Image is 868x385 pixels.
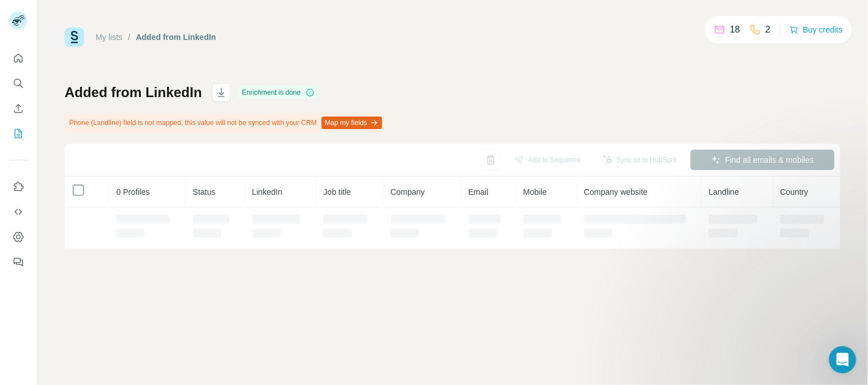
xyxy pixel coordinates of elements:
[9,123,27,144] button: My lists
[766,23,771,37] p: 2
[584,187,648,196] span: Company website
[96,33,122,42] a: My lists
[9,227,27,247] button: Dashboard
[730,23,740,37] p: 18
[524,187,547,196] span: Mobile
[9,177,27,197] button: Use Surfe on LinkedIn
[9,73,27,94] button: Search
[65,113,385,133] div: Phone (Landline) field is not mapped, this value will not be synced with your CRM
[709,187,739,196] span: Landline
[239,86,318,99] div: Enrichment is done
[193,187,216,196] span: Status
[829,346,857,374] iframe: Intercom live chat
[116,187,149,196] span: 0 Profiles
[9,202,27,222] button: Use Surfe API
[9,48,27,69] button: Quick start
[322,117,382,129] button: Map my fields
[65,83,202,102] h1: Added from LinkedIn
[65,27,84,47] img: Surfe Logo
[136,31,216,43] div: Added from LinkedIn
[9,98,27,119] button: Enrich CSV
[469,187,489,196] span: Email
[323,187,351,196] span: Job title
[128,31,130,43] li: /
[391,187,425,196] span: Company
[780,187,808,196] span: Country
[790,22,843,38] button: Buy credits
[252,187,283,196] span: LinkedIn
[9,252,27,272] button: Feedback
